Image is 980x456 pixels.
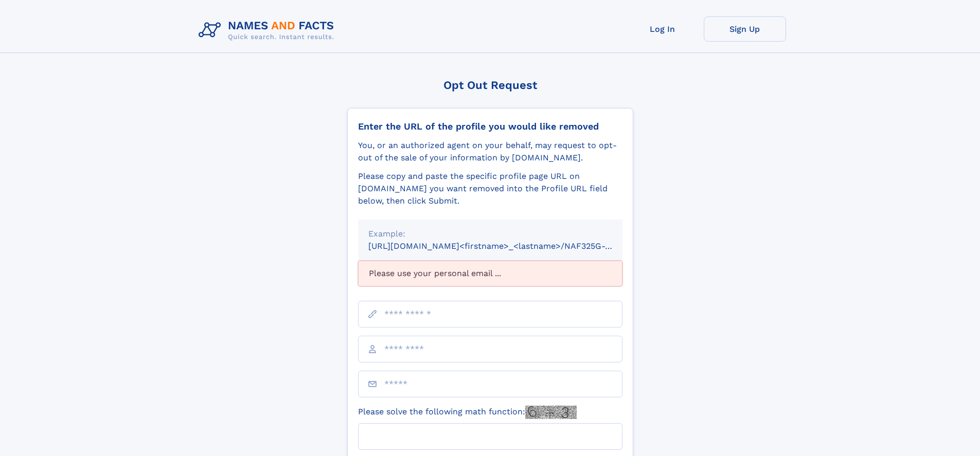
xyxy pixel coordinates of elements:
div: Please use your personal email ... [358,261,622,286]
div: Please copy and paste the specific profile page URL on [DOMAIN_NAME] you want removed into the Pr... [358,170,622,207]
small: [URL][DOMAIN_NAME]<firstname>_<lastname>/NAF325G-xxxxxxxx [368,241,642,251]
a: Log In [621,16,704,42]
div: Enter the URL of the profile you would like removed [358,121,622,132]
label: Please solve the following math function: [358,406,577,419]
a: Sign Up [704,16,786,42]
div: Example: [368,228,612,240]
div: You, or an authorized agent on your behalf, may request to opt-out of the sale of your informatio... [358,139,622,164]
img: Logo Names and Facts [194,16,343,44]
div: Opt Out Request [347,79,633,92]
